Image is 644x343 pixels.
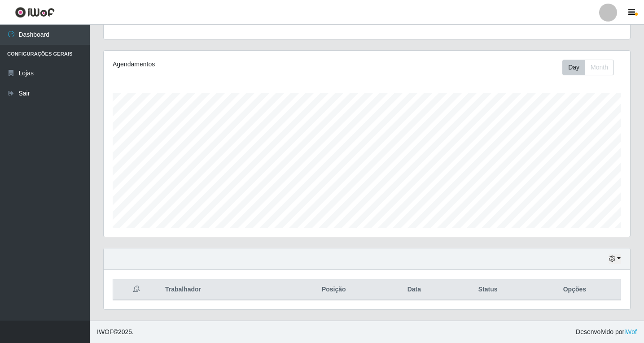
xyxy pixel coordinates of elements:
[160,279,286,300] th: Trabalhador
[15,7,55,18] img: CoreUI Logo
[562,60,614,75] div: First group
[286,279,381,300] th: Posição
[113,60,317,69] div: Agendamentos
[529,279,621,300] th: Opções
[576,327,637,337] span: Desenvolvido por
[562,60,621,75] div: Toolbar with button groups
[447,279,529,300] th: Status
[562,60,585,75] button: Day
[97,328,114,335] span: IWOF
[624,328,637,335] a: iWof
[585,60,614,75] button: Month
[381,279,447,300] th: Data
[97,327,134,337] span: © 2025 .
